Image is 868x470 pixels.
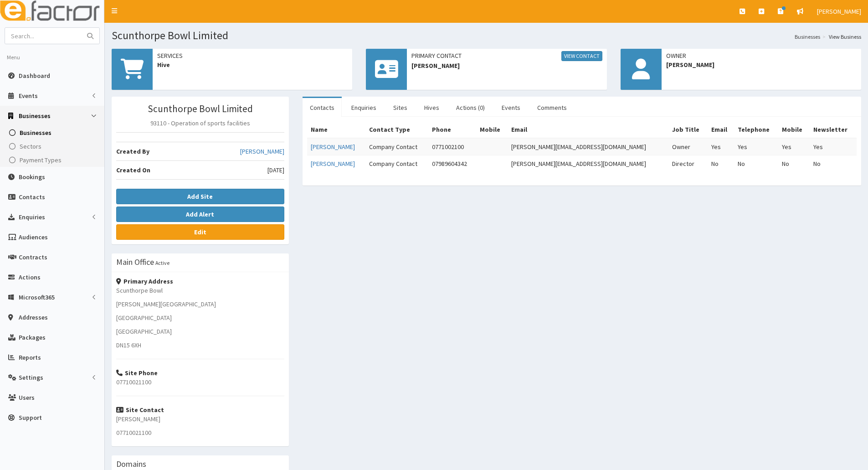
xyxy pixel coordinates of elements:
td: No [810,155,857,172]
small: Active [155,259,169,266]
td: Owner [668,138,708,155]
b: Edit [194,228,206,236]
a: Hives [417,98,447,117]
span: Events [19,92,38,100]
th: Contact Type [365,121,428,138]
th: Mobile [778,121,810,138]
a: Sites [386,98,415,117]
td: 0771002100 [428,138,476,155]
p: [PERSON_NAME] [116,414,284,424]
span: Microsoft365 [19,293,55,301]
a: Businesses [795,33,820,41]
b: Add Site [187,192,213,201]
a: [PERSON_NAME] [311,160,355,168]
a: Contacts [303,98,342,117]
button: Add Alert [116,207,284,222]
span: Businesses [20,129,51,137]
a: Sectors [2,139,104,153]
span: Businesses [19,112,51,120]
h3: Domains [116,460,146,468]
a: Edit [116,224,284,240]
a: View Contact [561,51,602,61]
th: Newsletter [810,121,857,138]
b: Created On [116,166,150,174]
b: Add Alert [186,210,214,218]
span: Hive [157,60,348,69]
span: Settings [19,373,43,382]
a: [PERSON_NAME] [311,143,355,151]
span: [PERSON_NAME] [411,61,602,70]
span: Contacts [19,193,45,201]
span: Support [19,413,42,422]
a: Enquiries [344,98,384,117]
input: Search... [5,28,82,44]
h3: Main Office [116,258,154,266]
span: Users [19,393,35,402]
b: Created By [116,147,149,155]
a: Events [494,98,528,117]
span: Audiences [19,233,48,241]
span: Contracts [19,253,47,261]
th: Telephone [734,121,778,138]
td: Company Contact [365,155,428,172]
span: [DATE] [267,165,284,175]
p: [GEOGRAPHIC_DATA] [116,313,284,322]
p: DN15 6XH [116,341,284,350]
span: [PERSON_NAME] [666,60,857,69]
td: No [734,155,778,172]
td: Yes [810,138,857,155]
li: View Business [820,33,861,41]
strong: Primary Address [116,277,173,285]
td: No [708,155,734,172]
p: 07710021100 [116,377,284,387]
td: No [778,155,810,172]
td: [PERSON_NAME][EMAIL_ADDRESS][DOMAIN_NAME] [508,138,668,155]
span: Reports [19,353,41,362]
a: Actions (0) [449,98,492,117]
td: Yes [778,138,810,155]
td: 07989604342 [428,155,476,172]
th: Name [307,121,365,138]
span: Dashboard [19,72,50,80]
a: Comments [530,98,574,117]
p: 93110 - Operation of sports facilities [116,119,284,128]
strong: Site Contact [116,406,164,414]
span: Actions [19,273,41,281]
th: Email [708,121,734,138]
span: Enquiries [19,213,45,221]
strong: Site Phone [116,369,158,377]
th: Phone [428,121,476,138]
span: Sectors [20,142,41,150]
th: Email [508,121,668,138]
span: Payment Types [20,156,62,164]
td: Yes [734,138,778,155]
a: [PERSON_NAME] [240,147,284,156]
span: Services [157,51,348,60]
span: Primary Contact [411,51,602,61]
td: Director [668,155,708,172]
a: Payment Types [2,153,104,167]
td: Yes [708,138,734,155]
span: Bookings [19,173,45,181]
span: Addresses [19,313,48,321]
span: Packages [19,333,46,341]
a: Businesses [2,126,104,139]
h1: Scunthorpe Bowl Limited [112,30,861,41]
p: [PERSON_NAME][GEOGRAPHIC_DATA] [116,300,284,309]
p: Scunthorpe Bowl [116,286,284,295]
th: Job Title [668,121,708,138]
h3: Scunthorpe Bowl Limited [116,103,284,114]
th: Mobile [476,121,508,138]
p: [GEOGRAPHIC_DATA] [116,327,284,336]
td: [PERSON_NAME][EMAIL_ADDRESS][DOMAIN_NAME] [508,155,668,172]
p: 07710021100 [116,428,284,437]
td: Company Contact [365,138,428,155]
span: Owner [666,51,857,60]
span: [PERSON_NAME] [817,7,861,15]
